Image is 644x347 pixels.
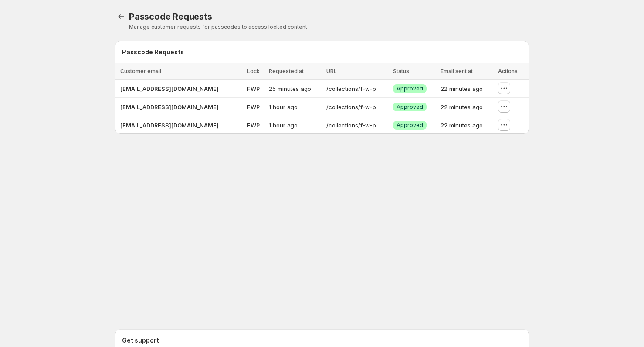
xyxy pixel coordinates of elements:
[441,68,473,74] span: Email sent at
[120,68,161,74] span: Customer email
[397,122,423,129] span: Approved
[247,122,260,129] span: FWP
[122,336,522,345] h2: Get support
[129,11,212,22] span: Passcode Requests
[326,103,376,110] span: /collections/f-w-p
[269,122,298,129] span: 1 hour ago
[326,68,337,74] span: URL
[120,85,219,92] span: [EMAIL_ADDRESS][DOMAIN_NAME]
[393,68,409,74] span: Status
[326,122,376,129] span: /collections/f-w-p
[441,122,483,129] span: 22 minutes ago
[129,23,529,30] p: Manage customer requests for passcodes to access locked content
[247,85,260,92] span: FWP
[247,103,260,110] span: FWP
[122,48,184,57] h2: Passcode Requests
[326,85,376,92] span: /collections/f-w-p
[115,10,127,23] a: Locks
[397,103,423,110] span: Approved
[120,103,219,110] span: [EMAIL_ADDRESS][DOMAIN_NAME]
[397,85,423,92] span: Approved
[269,68,304,74] span: Requested at
[120,122,219,129] span: [EMAIL_ADDRESS][DOMAIN_NAME]
[247,68,260,74] span: Lock
[441,103,483,110] span: 22 minutes ago
[269,85,311,92] span: 25 minutes ago
[269,103,298,110] span: 1 hour ago
[441,85,483,92] span: 22 minutes ago
[498,68,518,74] span: Actions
